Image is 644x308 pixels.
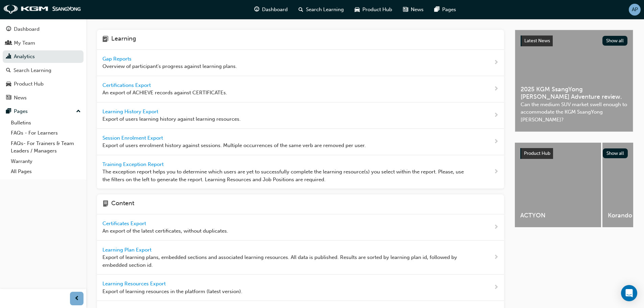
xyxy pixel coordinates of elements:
[3,78,84,90] a: Product Hub
[6,54,11,60] span: chart-icon
[306,6,344,14] span: Search Learning
[102,135,164,141] span: Session Enrolment Export
[434,5,439,14] span: pages-icon
[6,95,11,101] span: news-icon
[8,138,84,156] a: FAQs- For Trainers & Team Leaders / Managers
[8,118,84,128] a: Bulletins
[520,212,596,219] span: ACTYON
[515,30,633,132] a: Latest NewsShow all2025 KGM SsangYong [PERSON_NAME] Adventure review.Can the medium SUV market sw...
[8,166,84,177] a: All Pages
[494,111,499,120] span: next-icon
[429,3,461,17] a: pages-iconPages
[8,156,84,167] a: Warranty
[602,36,628,46] button: Show all
[97,102,504,129] a: Learning History Export Export of users learning history against learning resources.next-icon
[442,6,456,14] span: Pages
[102,220,147,227] span: Certificates Export
[621,285,637,301] div: Open Intercom Messenger
[14,25,40,33] div: Dashboard
[520,148,628,159] a: Product HubShow all
[3,5,81,14] img: kgm
[494,168,499,176] span: next-icon
[262,6,288,14] span: Dashboard
[349,3,398,17] a: car-iconProduct Hub
[398,3,429,17] a: news-iconNews
[6,68,11,74] span: search-icon
[3,50,84,63] a: Analytics
[111,35,136,44] h4: Learning
[97,275,504,301] a: Learning Resources Export Export of learning resources in the platform (latest version).next-icon
[102,63,237,70] span: Overview of participant's progress against learning plans.
[14,39,35,47] div: My Team
[97,76,504,102] a: Certifications Export An export of ACHIEVE records against CERTIFICATEs.next-icon
[632,6,638,14] span: AP
[6,40,11,46] span: people-icon
[603,148,628,158] button: Show all
[6,81,11,87] span: car-icon
[362,6,392,14] span: Product Hub
[97,129,504,155] a: Session Enrolment Export Export of users enrolment history against sessions. Multiple occurrences...
[102,281,167,287] span: Learning Resources Export
[494,58,499,67] span: next-icon
[102,89,227,97] span: An export of ACHIEVE records against CERTIFICATEs.
[97,241,504,275] a: Learning Plan Export Export of learning plans, embedded sections and associated learning resource...
[102,247,153,253] span: Learning Plan Export
[494,253,499,262] span: next-icon
[102,227,228,235] span: An export of the latest certificates, without duplicates.
[3,37,84,49] a: My Team
[524,150,550,156] span: Product Hub
[293,3,349,17] a: search-iconSearch Learning
[521,35,627,46] a: Latest NewsShow all
[102,56,133,62] span: Gap Reports
[3,64,84,77] a: Search Learning
[411,6,424,14] span: News
[97,50,504,76] a: Gap Reports Overview of participant's progress against learning plans.next-icon
[14,67,51,74] div: Search Learning
[3,23,84,35] a: Dashboard
[3,92,84,104] a: News
[3,105,84,118] button: Pages
[515,143,601,227] a: ACTYON
[102,115,241,123] span: Export of users learning history against learning resources.
[14,80,44,88] div: Product Hub
[521,86,627,101] span: 2025 KGM SsangYong [PERSON_NAME] Adventure review.
[299,5,303,14] span: search-icon
[521,101,627,124] span: Can the medium SUV market swell enough to accommodate the KGM SsangYong [PERSON_NAME]?
[102,168,472,183] span: The exception report helps you to determine which users are yet to successfully complete the lear...
[76,107,81,116] span: up-icon
[102,82,152,88] span: Certifications Export
[494,85,499,93] span: next-icon
[3,22,84,105] button: DashboardMy TeamAnalyticsSearch LearningProduct HubNews
[102,142,366,149] span: Export of users enrolment history against sessions. Multiple occurrences of the same verb are rem...
[8,128,84,138] a: FAQs - For Learners
[102,35,109,44] span: learning-icon
[6,109,11,115] span: pages-icon
[494,223,499,232] span: next-icon
[14,94,27,102] div: News
[254,5,259,14] span: guage-icon
[355,5,360,14] span: car-icon
[111,200,134,209] h4: Content
[494,283,499,292] span: next-icon
[403,5,408,14] span: news-icon
[74,294,79,303] span: prev-icon
[102,109,160,115] span: Learning History Export
[629,4,641,16] button: AP
[97,155,504,189] a: Training Exception Report The exception report helps you to determine which users are yet to succ...
[249,3,293,17] a: guage-iconDashboard
[102,200,109,209] span: page-icon
[97,214,504,241] a: Certificates Export An export of the latest certificates, without duplicates.next-icon
[6,26,11,32] span: guage-icon
[14,108,28,115] div: Pages
[102,288,242,295] span: Export of learning resources in the platform (latest version).
[102,161,165,167] span: Training Exception Report
[494,138,499,146] span: next-icon
[102,254,472,269] span: Export of learning plans, embedded sections and associated learning resources. All data is publis...
[524,38,550,44] span: Latest News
